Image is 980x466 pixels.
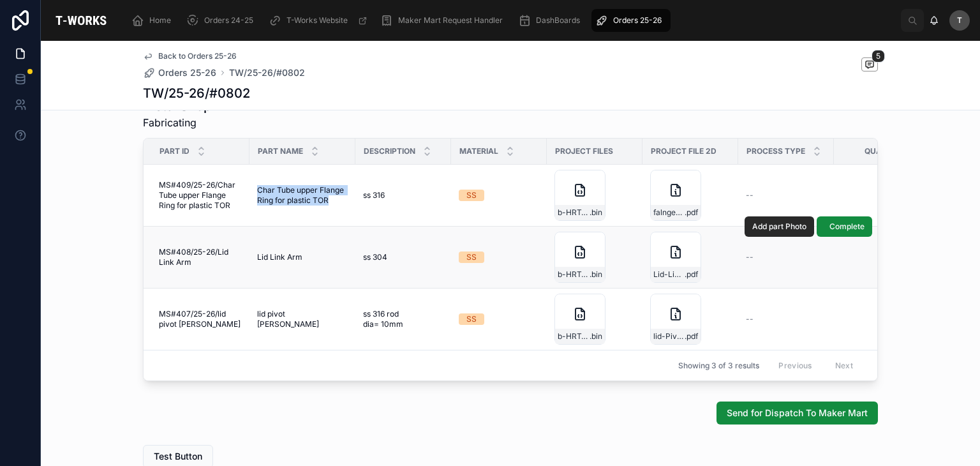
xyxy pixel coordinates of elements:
[154,450,202,463] span: Test Button
[159,247,242,267] span: MS#408/25-26/Lid Link Arm
[286,15,348,26] span: T-Works Website
[514,9,589,32] a: DashBoards
[257,309,348,329] span: lid pivot [PERSON_NAME]
[158,51,237,61] span: Back to Orders 25-26
[398,15,503,26] span: Maker Mart Request Handler
[364,146,415,156] span: Description
[590,331,602,342] span: .bin
[143,115,211,130] span: Fabricating
[265,9,374,32] a: T-Works Website
[653,269,685,280] span: Lid-Link-Arm
[466,252,477,263] div: SS
[229,66,305,79] a: TW/25-26/#0802
[685,331,698,342] span: .pdf
[842,314,922,324] span: 3
[257,185,348,206] span: Char Tube upper Flange Ring for plastic TOR
[685,207,698,218] span: .pdf
[613,15,662,26] span: Orders 25-26
[51,10,111,31] img: App logo
[752,222,806,232] span: Add part Photo
[842,252,922,262] span: 2
[746,252,754,262] span: --
[204,15,253,26] span: Orders 24-25
[363,309,441,329] span: ss 316 rod dia= 10mm
[536,15,580,26] span: DashBoards
[258,146,303,156] span: Part Name
[716,402,878,425] button: Send for Dispatch To Maker Mart
[257,252,302,262] span: Lid Link Arm
[746,314,754,324] span: --
[872,50,885,63] span: 5
[727,407,868,419] span: Send for Dispatch To Maker Mart
[678,361,759,371] span: Showing 3 of 3 results
[817,216,872,237] button: Complete
[363,252,387,262] span: ss 304
[842,190,922,200] span: 1
[466,190,477,201] div: SS
[957,15,962,26] span: T
[143,66,216,79] a: Orders 25-26
[121,6,901,34] div: scrollable content
[653,331,685,342] span: lid-Pivot-Rod
[685,269,698,280] span: .pdf
[745,216,814,237] button: Add part Photo
[829,222,865,232] span: Complete
[160,146,189,156] span: Part ID
[363,190,385,200] span: ss 316
[865,146,905,156] span: Quantity
[651,146,716,156] span: Project File 2D
[555,146,613,156] span: Project Files
[590,269,602,280] span: .bin
[143,51,237,61] a: Back to Orders 25-26
[159,180,242,211] span: MS#409/25-26/Char Tube upper Flange Ring for plastic TOR
[159,309,242,329] span: MS#407/25-26/lid pivot [PERSON_NAME]
[459,146,498,156] span: Material
[653,207,685,218] span: falnge-ring-for-plastic-Tor
[158,66,216,79] span: Orders 25-26
[376,9,512,32] a: Maker Mart Request Handler
[746,146,805,156] span: Process Type
[558,269,590,280] span: b-HRT_V2.x_Lid-link-arm
[590,207,602,218] span: .bin
[558,207,590,218] span: b-HRT_V2.x_Char-tube-upper-flange-ring-for-Plastic-TOR
[149,15,171,26] span: Home
[466,313,477,325] div: SS
[182,9,262,32] a: Orders 24-25
[558,331,590,342] span: b-HRT_V2.x_Lid-pivot-rod
[128,9,180,32] a: Home
[143,84,250,102] h1: TW/25-26/#0802
[591,9,671,32] a: Orders 25-26
[861,57,878,73] button: 5
[746,190,754,200] span: --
